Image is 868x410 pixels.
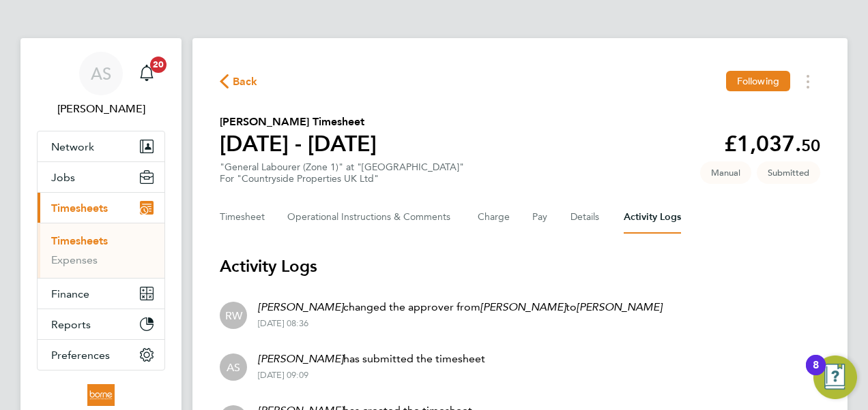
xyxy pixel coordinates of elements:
button: Jobs [38,162,164,192]
button: Details [570,201,602,234]
div: Andrew Stevensen [220,353,247,381]
span: 20 [150,57,167,73]
div: [DATE] 09:09 [258,370,485,381]
em: [PERSON_NAME] [480,300,566,313]
span: Reports [51,318,91,331]
button: Network [38,131,164,161]
a: AS[PERSON_NAME] [37,52,165,117]
span: RW [225,308,242,323]
div: For "Countryside Properties UK Ltd" [220,173,464,185]
em: [PERSON_NAME] [258,352,343,365]
a: Timesheets [51,234,108,247]
button: Pay [532,201,549,234]
div: Richard Walsh [220,302,247,329]
span: Timesheets [51,202,108,215]
h1: [DATE] - [DATE] [220,130,377,157]
span: Preferences [51,349,110,362]
span: Following [737,75,779,87]
button: Preferences [38,340,164,370]
img: borneltd-logo-retina.png [87,384,114,406]
div: "General Labourer (Zone 1)" at "[GEOGRAPHIC_DATA]" [220,161,464,185]
button: Reports [38,309,164,339]
span: Finance [51,287,89,300]
button: Open Resource Center, 8 new notifications [813,356,857,399]
button: Operational Instructions & Comments [287,201,456,234]
button: Charge [478,201,510,234]
button: Back [220,73,258,90]
span: Network [51,140,94,153]
span: This timesheet is Submitted. [757,161,820,184]
h2: [PERSON_NAME] Timesheet [220,114,377,130]
span: AS [91,65,111,82]
h3: Activity Logs [220,255,820,277]
button: Following [726,71,790,91]
span: AS [227,360,240,375]
a: Expenses [51,253,98,266]
a: Go to home page [37,384,165,406]
button: Activity Logs [624,201,681,234]
p: changed the approver from to [258,299,662,315]
em: [PERSON_NAME] [258,300,343,313]
span: Back [233,74,258,90]
div: [DATE] 08:36 [258,318,662,329]
button: Timesheets Menu [796,71,820,92]
div: 8 [813,365,819,383]
button: Timesheet [220,201,265,234]
app-decimal: £1,037. [724,131,820,157]
button: Timesheets [38,193,164,223]
em: [PERSON_NAME] [577,300,662,313]
span: Andrew Stevensen [37,101,165,117]
span: Jobs [51,171,75,184]
span: This timesheet was manually created. [700,161,751,184]
div: Timesheets [38,223,164,278]
p: has submitted the timesheet [258,351,485,367]
a: 20 [133,52,160,95]
span: 50 [801,136,820,155]
button: Finance [38,279,164,309]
